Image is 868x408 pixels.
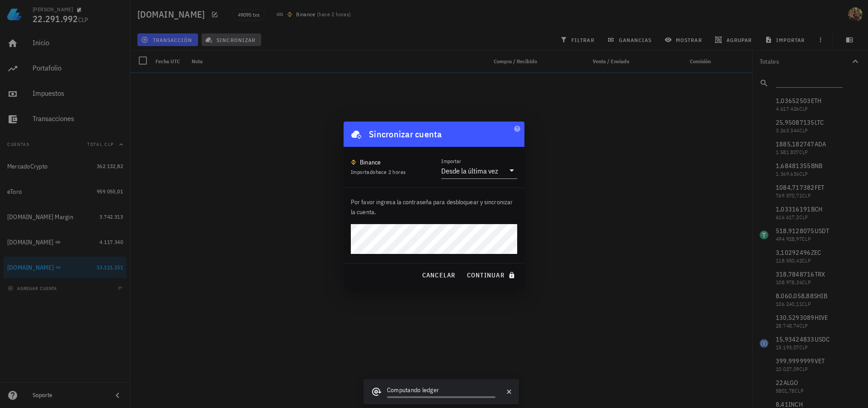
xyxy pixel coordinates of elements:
div: Sincronizar cuenta [369,127,442,141]
div: Desde la última vez [441,166,498,175]
span: continuar [467,271,517,279]
label: Importar [441,158,461,164]
span: hace 2 horas [376,169,406,175]
div: Binance [360,158,381,167]
p: Por favor ingresa la contraseña para desbloquear y sincronizar la cuenta. [351,197,517,217]
button: continuar [463,267,521,283]
img: 270.png [351,159,356,165]
button: cancelar [418,267,459,283]
span: Importado [351,169,406,175]
div: Computando ledger [387,385,495,396]
span: cancelar [421,271,455,279]
div: ImportarDesde la última vez [441,163,517,178]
